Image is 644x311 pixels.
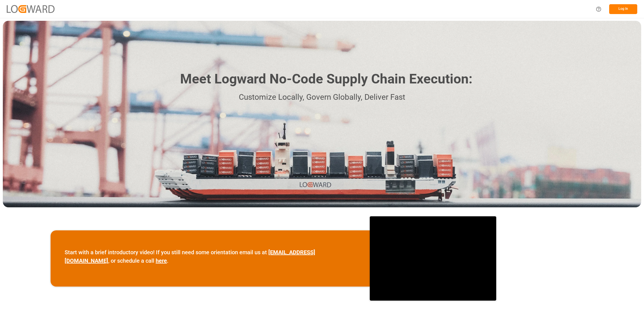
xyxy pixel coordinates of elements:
button: Log In [609,4,637,14]
img: Logward_new_orange.png [7,5,55,13]
button: Help Center [592,3,605,15]
p: Customize Locally, Govern Globally, Deliver Fast [172,91,472,104]
h1: Meet Logward No-Code Supply Chain Execution: [180,69,472,89]
a: here [156,257,167,264]
p: Start with a brief introductory video! If you still need some orientation email us at , or schedu... [65,248,356,265]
